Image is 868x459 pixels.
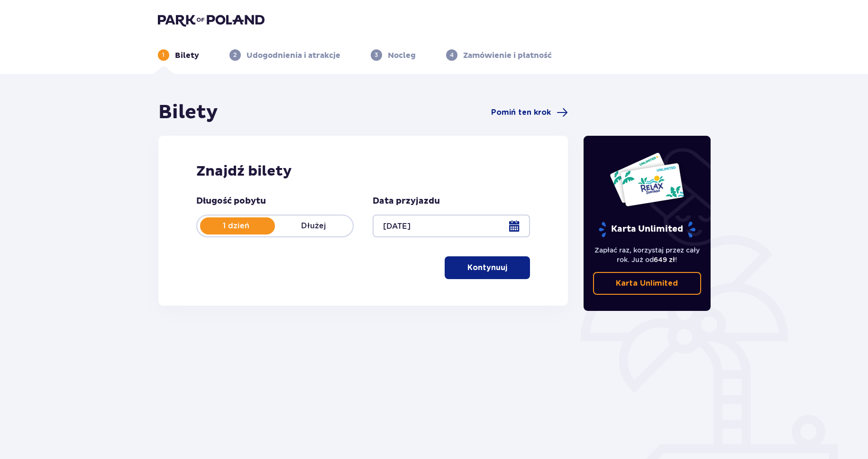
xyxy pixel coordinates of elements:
img: Dwie karty całoroczne do Suntago z napisem 'UNLIMITED RELAX', na białym tle z tropikalnymi liśćmi... [609,152,685,207]
p: Data przyjazdu [373,196,440,207]
p: Zapłać raz, korzystaj przez cały rok. Już od ! [593,245,701,264]
p: 4 [450,51,454,59]
p: Kontynuuj [467,262,507,273]
a: Pomiń ten krok [491,107,568,118]
span: 649 zł [654,256,675,263]
p: 1 dzień [197,221,275,231]
a: Karta Unlimited [593,272,701,295]
p: Dłużej [275,221,353,231]
p: Zamówienie i płatność [463,50,552,61]
p: 3 [375,51,378,59]
p: 1 [162,51,164,59]
div: 3Nocleg [371,49,416,61]
img: Park of Poland logo [158,13,265,27]
button: Kontynuuj [445,256,530,279]
div: 2Udogodnienia i atrakcje [229,49,340,61]
p: Udogodnienia i atrakcje [247,50,340,61]
p: Karta Unlimited [616,278,678,289]
p: Długość pobytu [196,196,266,207]
p: Karta Unlimited [598,221,696,238]
h2: Znajdź bilety [196,162,530,180]
p: 2 [233,51,237,59]
p: Bilety [175,50,199,61]
p: Nocleg [388,50,416,61]
h1: Bilety [158,101,218,124]
span: Pomiń ten krok [491,107,551,118]
div: 1Bilety [158,49,199,61]
div: 4Zamówienie i płatność [446,49,552,61]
